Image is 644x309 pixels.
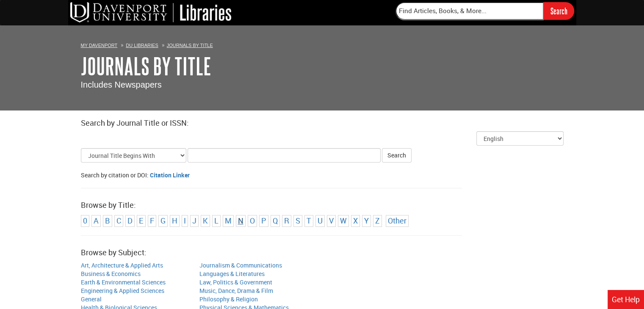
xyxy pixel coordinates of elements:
[116,215,121,226] a: Browse by C
[375,215,380,226] a: Browse by Z
[282,215,291,227] li: Browse by letter
[126,43,158,48] a: DU Libraries
[238,215,243,226] a: Browse by N
[81,295,102,303] a: General
[81,287,164,295] a: Engineering & Applied Sciences
[261,215,266,226] a: Browse by P
[81,278,166,286] a: Earth & Environmental Sciences
[201,215,210,227] li: Browse by letter
[212,215,221,227] li: Browse by letter
[158,215,168,227] li: Browse by letter
[388,215,406,226] a: Browse by other
[351,215,360,227] li: Browse by letter
[127,215,133,226] a: Browse by D
[83,215,87,226] a: Browse by 0
[172,215,177,226] a: Browse by H
[271,215,280,227] li: Browse by letter
[362,215,371,227] li: Browse by letter
[395,2,544,20] input: Find Articles, Books, & More...
[307,215,311,226] a: Browse by T
[340,215,347,226] a: Browse by W
[608,290,644,309] a: Get Help
[293,215,302,227] li: Browse by letter
[148,215,156,227] li: Browse by letter
[94,215,99,226] a: Browse by A
[199,287,273,295] a: Music, Dance, Drama & Film
[125,215,135,227] li: Browse by letter
[137,215,146,227] li: Browse by letter
[81,270,141,278] a: Business & Economics
[81,261,163,269] a: Art, Architecture & Applied Arts
[81,43,118,48] a: My Davenport
[304,215,313,227] li: Browse by letter
[199,261,282,269] a: Journalism & Communications
[250,215,255,226] a: Browse by O
[329,215,334,226] a: Browse by V
[81,248,564,257] h2: Browse by Subject:
[81,119,564,127] h2: Search by Journal Title or ISSN:
[160,215,166,226] a: Browse by G
[184,215,186,226] a: Browse by I
[199,295,258,303] a: Philosophy & Religion
[170,215,180,227] li: Browse by letter
[236,215,246,227] li: Browse by letter
[214,215,218,226] a: Browse by L
[139,215,144,226] a: Browse by E
[199,270,265,278] a: Languages & Literatures
[150,215,154,226] a: Browse by F
[81,53,211,79] a: Journals By Title
[81,79,564,91] p: Includes Newspapers
[284,215,289,226] a: Browse by R
[248,215,257,227] li: Browse by letter
[105,215,110,226] a: Browse by B
[103,215,112,227] li: Browse by letter
[296,215,300,226] a: Browse by S
[199,278,272,286] a: Law, Politics & Government
[81,171,149,179] span: Search by citation or DOI:
[70,2,231,22] img: DU Libraries
[150,171,190,179] a: Citation Linker
[190,215,199,227] li: Browse by letter
[182,215,188,227] li: Browse by letter
[203,215,208,226] a: Browse by K
[81,201,564,210] h2: Browse by Title:
[81,215,89,227] li: Browse by letter
[225,215,232,226] a: Browse by M
[544,2,574,19] input: Search
[338,215,349,227] li: Browse by letter
[382,148,412,163] button: Search
[273,215,278,226] a: Browse by Q
[353,215,358,226] a: Browse by X
[192,215,196,226] a: Browse by J
[167,43,213,48] a: Journals By Title
[327,215,336,227] li: Browse by letter
[315,215,325,227] li: Browse by letter
[81,41,564,49] ol: Breadcrumbs
[91,215,101,227] li: Browse by letter
[318,215,323,226] a: Browse by U
[364,215,369,226] a: Browse by Y
[114,215,123,227] li: Browse by letter
[259,215,268,227] li: Browse by letter
[373,215,382,227] li: Browse by letter
[223,215,234,227] li: Browse by letter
